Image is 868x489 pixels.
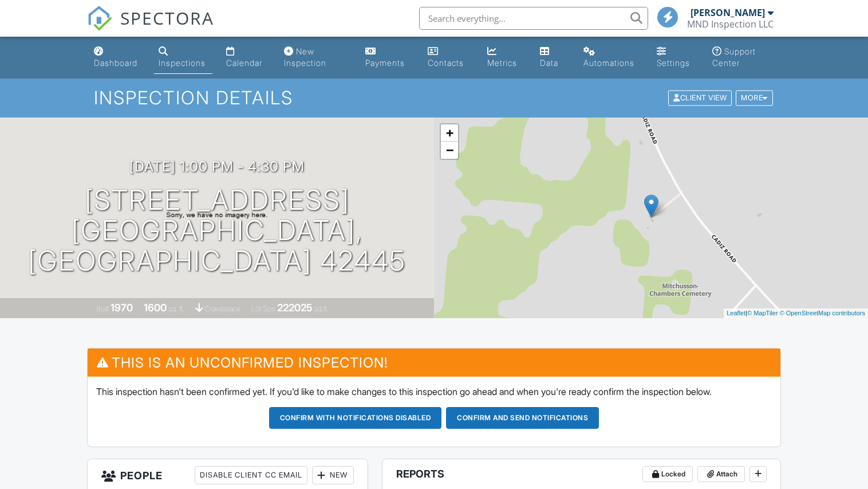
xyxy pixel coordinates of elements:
[18,185,416,276] h1: [STREET_ADDRESS] [GEOGRAPHIC_DATA], [GEOGRAPHIC_DATA] 42445
[736,91,773,106] div: More
[195,466,307,484] div: Disable Client CC Email
[87,15,214,40] a: SPECTORA
[652,41,699,74] a: Settings
[712,46,756,68] div: Support Center
[708,41,779,74] a: Support Center
[205,304,240,313] span: crawlspace
[687,18,774,30] div: MND Inspection LLC
[691,7,765,18] div: [PERSON_NAME]
[428,58,464,68] div: Contacts
[94,58,137,68] div: Dashboard
[277,302,313,314] div: 222025
[159,58,206,68] div: Inspections
[251,304,275,313] span: Lot Size
[129,159,305,174] h3: [DATE] 1:00 pm - 4:30 pm
[668,91,732,106] div: Client View
[361,41,414,74] a: Payments
[111,302,133,314] div: 1970
[314,304,329,313] span: sq.ft.
[535,41,569,74] a: Data
[419,7,648,30] input: Search everything...
[96,385,772,398] p: This inspection hasn't been confirmed yet. If you'd like to make changes to this inspection go ah...
[312,466,354,484] div: New
[168,304,184,313] span: sq. ft.
[94,88,774,108] h1: Inspection Details
[154,41,212,74] a: Inspections
[441,142,458,159] a: Zoom out
[226,58,262,68] div: Calendar
[724,308,868,318] div: |
[120,6,214,30] span: SPECTORA
[89,41,145,74] a: Dashboard
[441,124,458,142] a: Zoom in
[87,6,112,31] img: The Best Home Inspection Software - Spectora
[657,58,690,68] div: Settings
[279,41,352,74] a: New Inspection
[446,407,599,429] button: Confirm and send notifications
[487,58,517,68] div: Metrics
[88,349,781,377] h3: This is an Unconfirmed Inspection!
[747,310,778,316] a: © MapTiler
[423,41,474,74] a: Contacts
[483,41,527,74] a: Metrics
[269,407,442,429] button: Confirm with notifications disabled
[365,58,405,68] div: Payments
[583,58,634,68] div: Automations
[144,302,167,314] div: 1600
[727,310,745,316] a: Leaflet
[780,310,865,316] a: © OpenStreetMap contributors
[667,93,735,101] a: Client View
[222,41,270,74] a: Calendar
[284,46,326,68] div: New Inspection
[579,41,643,74] a: Automations (Basic)
[540,58,558,68] div: Data
[96,304,109,313] span: Built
